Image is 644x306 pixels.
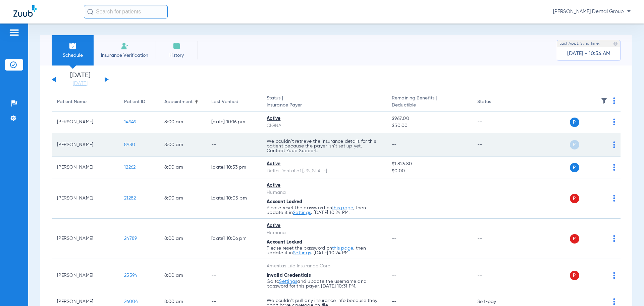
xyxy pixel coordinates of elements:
[392,115,466,122] span: $967.00
[206,178,261,219] td: [DATE] 10:05 PM
[570,234,579,244] span: P
[52,178,119,219] td: [PERSON_NAME]
[392,236,397,241] span: --
[392,122,466,129] span: $50.00
[261,93,386,112] th: Status |
[267,122,381,129] div: CIGNA
[13,5,37,17] img: Zuub Logo
[206,133,261,157] td: --
[267,139,381,153] p: We couldn’t retrieve the insurance details for this patient because the payer isn’t set up yet. C...
[267,246,381,255] p: Please reset the password on , then update it in . [DATE] 10:24 PM.
[164,98,201,105] div: Appointment
[553,8,631,15] span: [PERSON_NAME] Dental Group
[206,219,261,259] td: [DATE] 10:06 PM
[161,52,193,59] span: History
[124,196,136,201] span: 21282
[570,194,579,203] span: P
[124,98,154,105] div: Patient ID
[392,273,397,278] span: --
[52,259,119,292] td: [PERSON_NAME]
[159,157,206,178] td: 8:00 AM
[613,97,615,104] img: group-dot-blue.svg
[613,164,615,171] img: group-dot-blue.svg
[472,112,517,133] td: --
[206,112,261,133] td: [DATE] 10:16 PM
[610,274,644,306] div: Chat Widget
[164,98,193,105] div: Appointment
[124,98,145,105] div: Patient ID
[613,119,615,125] img: group-dot-blue.svg
[613,141,615,148] img: group-dot-blue.svg
[472,133,517,157] td: --
[124,165,136,170] span: 12262
[60,80,100,87] a: [DATE]
[124,142,135,147] span: 8980
[267,115,381,122] div: Active
[267,229,381,236] div: Humana
[57,98,87,105] div: Patient Name
[613,272,615,279] img: group-dot-blue.svg
[570,271,579,280] span: P
[124,236,137,241] span: 24789
[392,196,397,201] span: --
[332,246,353,251] a: this page
[279,279,297,284] a: Settings
[9,29,19,37] img: hamburger-icon
[601,97,607,104] img: filter.svg
[386,93,472,112] th: Remaining Benefits |
[570,140,579,149] span: P
[69,42,77,50] img: Schedule
[121,42,129,50] img: Manual Insurance Verification
[124,273,137,278] span: 25594
[267,182,381,189] div: Active
[124,299,138,304] span: 26004
[472,259,517,292] td: --
[293,251,311,255] a: Settings
[99,52,151,59] span: Insurance Verification
[293,210,311,215] a: Settings
[159,178,206,219] td: 8:00 AM
[211,98,256,105] div: Last Verified
[267,200,303,204] span: Account Locked
[60,72,100,87] li: [DATE]
[392,102,466,109] span: Deductible
[267,263,381,270] div: Ameritas Life Insurance Corp.
[52,112,119,133] td: [PERSON_NAME]
[332,206,353,210] a: this page
[267,222,381,229] div: Active
[57,52,89,59] span: Schedule
[267,206,381,215] p: Please reset the password on , then update it in . [DATE] 10:24 PM.
[472,157,517,178] td: --
[613,41,618,46] img: last sync help info
[159,259,206,292] td: 8:00 AM
[173,42,181,50] img: History
[159,112,206,133] td: 8:00 AM
[206,259,261,292] td: --
[472,93,517,112] th: Status
[472,219,517,259] td: --
[570,118,579,127] span: P
[87,9,93,15] img: Search Icon
[392,168,466,175] span: $0.00
[267,273,311,278] span: Invalid Credentials
[159,133,206,157] td: 8:00 AM
[570,163,579,172] span: P
[392,161,466,168] span: $1,826.80
[52,133,119,157] td: [PERSON_NAME]
[211,98,238,105] div: Last Verified
[267,279,381,289] p: Go to and update the username and password for this payer. [DATE] 10:31 PM.
[559,40,600,47] span: Last Appt. Sync Time:
[124,120,136,124] span: 14949
[52,157,119,178] td: [PERSON_NAME]
[567,50,610,57] span: [DATE] - 10:54 AM
[267,168,381,175] div: Delta Dental of [US_STATE]
[472,178,517,219] td: --
[613,195,615,202] img: group-dot-blue.svg
[57,98,113,105] div: Patient Name
[267,240,303,245] span: Account Locked
[206,157,261,178] td: [DATE] 10:53 PM
[267,189,381,196] div: Humana
[84,5,168,18] input: Search for patients
[613,235,615,242] img: group-dot-blue.svg
[267,161,381,168] div: Active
